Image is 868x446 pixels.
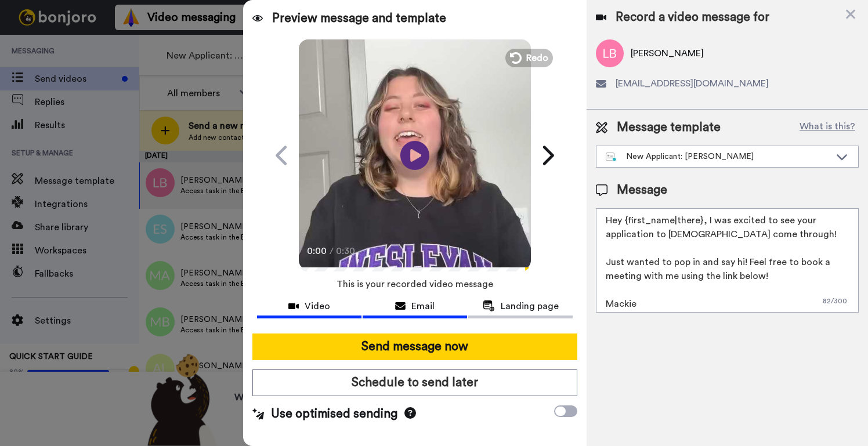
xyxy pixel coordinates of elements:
[617,182,667,199] span: Message
[17,24,215,63] div: message notification from Grant, 1w ago. Hi Wesleyan, Boost your view rates with automatic re-sen...
[330,244,334,258] span: /
[796,119,859,136] button: What is this?
[411,299,435,313] span: Email
[252,369,577,396] button: Schedule to send later
[50,34,199,147] span: Hi [PERSON_NAME], Boost your view rates with automatic re-sends of unviewed messages! We've just ...
[305,299,330,313] span: Video
[271,405,397,423] span: Use optimised sending
[606,151,830,162] div: New Applicant: [PERSON_NAME]
[501,299,559,313] span: Landing page
[252,333,577,360] button: Send message now
[50,45,200,55] p: Message from Grant, sent 1w ago
[606,153,617,162] img: nextgen-template.svg
[617,119,721,136] span: Message template
[336,244,356,258] span: 0:30
[307,244,327,258] span: 0:00
[596,208,859,313] textarea: Hey {first_name|there}, I was excited to see your application to [DEMOGRAPHIC_DATA] come through!...
[337,271,493,297] span: This is your recorded video message
[26,35,45,53] img: Profile image for Grant
[616,77,769,90] span: [EMAIL_ADDRESS][DOMAIN_NAME]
